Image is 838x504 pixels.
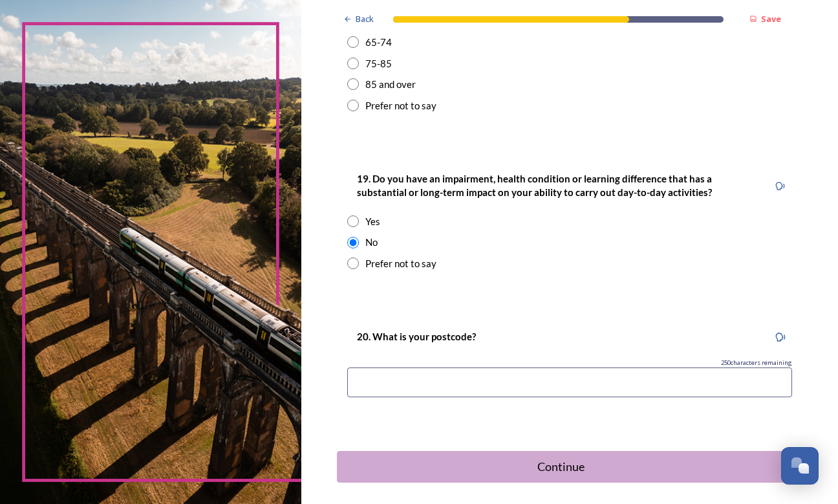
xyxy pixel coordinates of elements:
[337,451,802,483] button: Continue
[365,35,392,50] div: 65-74
[365,214,380,229] div: Yes
[357,173,714,198] strong: 19. Do you have an impairment, health condition or learning difference that has a substantial or ...
[761,13,781,25] strong: Save
[365,256,436,271] div: Prefer not to say
[721,358,792,367] span: 250 characters remaining
[365,235,378,250] div: No
[365,56,392,71] div: 75-85
[781,447,819,485] button: Open Chat
[357,331,476,342] strong: 20. What is your postcode?
[365,98,436,113] div: Prefer not to say
[365,77,416,92] div: 85 and over
[344,458,778,476] div: Continue
[356,13,374,25] span: Back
